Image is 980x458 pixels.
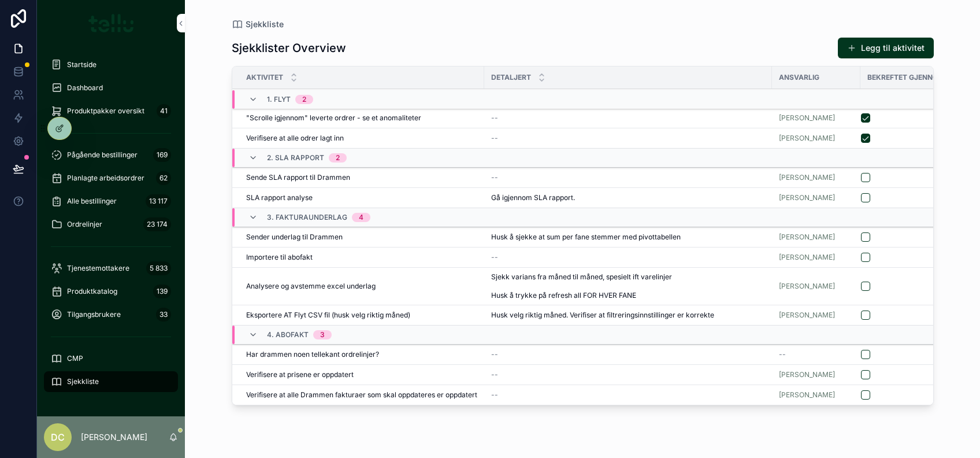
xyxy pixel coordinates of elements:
[491,390,498,400] span: --
[232,19,284,30] a: Sjekkliste
[320,330,325,339] div: 3
[37,46,185,407] div: scrollable content
[44,258,178,279] a: Tjenestemottakere5 833
[246,370,477,379] a: Verifisere at prisene er oppdatert
[779,73,819,82] span: Ansvarlig
[838,38,934,58] button: Legg til aktivitet
[44,54,178,75] a: Startside
[246,311,410,320] span: Eksportere AT Flyt CSV fil (husk velg riktig måned)
[67,60,96,69] span: Startside
[779,370,835,379] a: [PERSON_NAME]
[779,253,835,262] a: [PERSON_NAME]
[146,194,171,208] div: 13 117
[44,191,178,212] a: Alle bestillinger13 117
[779,311,853,320] a: [PERSON_NAME]
[246,350,379,359] span: Har drammen noen tellekant ordrelinjer?
[246,173,477,182] a: Sende SLA rapport til Drammen
[491,311,714,320] span: Husk velg riktig måned. Verifiser at filtreringsinnstillinger er korrekte
[67,264,129,273] span: Tjenestemottakere
[246,370,354,379] span: Verifisere at prisene er oppdatert
[267,95,291,104] span: 1. Flyt
[491,134,498,143] span: --
[336,153,340,162] div: 2
[867,73,948,82] span: Bekreftet gjennomført (Mai)
[779,390,835,400] a: [PERSON_NAME]
[491,173,765,182] a: --
[246,232,343,242] span: Sender underlag til Drammen
[779,173,835,182] span: [PERSON_NAME]
[779,232,853,242] a: [PERSON_NAME]
[44,214,178,235] a: Ordrelinjer23 174
[779,282,835,291] a: [PERSON_NAME]
[156,171,171,185] div: 62
[779,134,853,143] a: [PERSON_NAME]
[246,282,477,291] a: Analysere og avstemme excel underlag
[246,173,350,182] span: Sende SLA rapport til Drammen
[359,213,363,222] div: 4
[491,350,765,359] a: --
[779,253,853,262] a: [PERSON_NAME]
[491,272,765,300] a: Sjekk varians fra måned til måned, spesielt ift varelinjer Husk å trykke på refresh all FOR HVER ...
[246,134,344,143] span: Verifisere at alle odrer lagt inn
[246,113,421,123] span: "Scrolle igjennom" leverte ordrer - se et anomaliteter
[67,310,121,319] span: Tilgangsbrukere
[44,168,178,189] a: Planlagte arbeidsordrer62
[779,370,853,379] a: [PERSON_NAME]
[779,113,835,123] a: [PERSON_NAME]
[779,311,835,320] a: [PERSON_NAME]
[153,285,171,298] div: 139
[67,83,103,93] span: Dashboard
[779,350,853,359] a: --
[779,232,835,242] a: [PERSON_NAME]
[491,193,575,202] span: Gå igjennom SLA rapport.
[157,104,171,118] div: 41
[779,390,853,400] a: [PERSON_NAME]
[67,150,138,160] span: Pågående bestillinger
[67,106,144,116] span: Produktpakker oversikt
[491,253,498,262] span: --
[246,232,477,242] a: Sender underlag til Drammen
[491,370,498,379] span: --
[232,40,346,56] h1: Sjekklister Overview
[81,431,147,443] p: [PERSON_NAME]
[246,193,313,202] span: SLA rapport analyse
[491,173,498,182] span: --
[146,261,171,275] div: 5 833
[67,354,83,363] span: CMP
[491,311,765,320] a: Husk velg riktig måned. Verifiser at filtreringsinnstillinger er korrekte
[51,430,65,444] span: DC
[246,19,284,30] span: Sjekkliste
[44,101,178,121] a: Produktpakker oversikt41
[779,193,853,202] a: [PERSON_NAME]
[246,73,283,82] span: Aktivitet
[491,113,498,123] span: --
[491,232,681,242] span: Husk å sjekke at sum per fane stemmer med pivottabellen
[246,311,477,320] a: Eksportere AT Flyt CSV fil (husk velg riktig måned)
[779,113,853,123] a: [PERSON_NAME]
[491,134,765,143] a: --
[491,390,765,400] a: --
[44,371,178,392] a: Sjekkliste
[246,390,477,400] a: Verifisere at alle Drammen fakturaer som skal oppdateres er oppdatert
[779,350,786,359] span: --
[267,330,309,339] span: 4. Abofakt
[44,281,178,302] a: Produktkatalog139
[267,213,347,222] span: 3. Fakturaunderlag
[246,350,477,359] a: Har drammen noen tellekant ordrelinjer?
[779,193,835,202] a: [PERSON_NAME]
[44,304,178,325] a: Tilgangsbrukere33
[491,350,498,359] span: --
[67,377,99,386] span: Sjekkliste
[491,370,765,379] a: --
[143,217,171,231] div: 23 174
[246,282,376,291] span: Analysere og avstemme excel underlag
[491,253,765,262] a: --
